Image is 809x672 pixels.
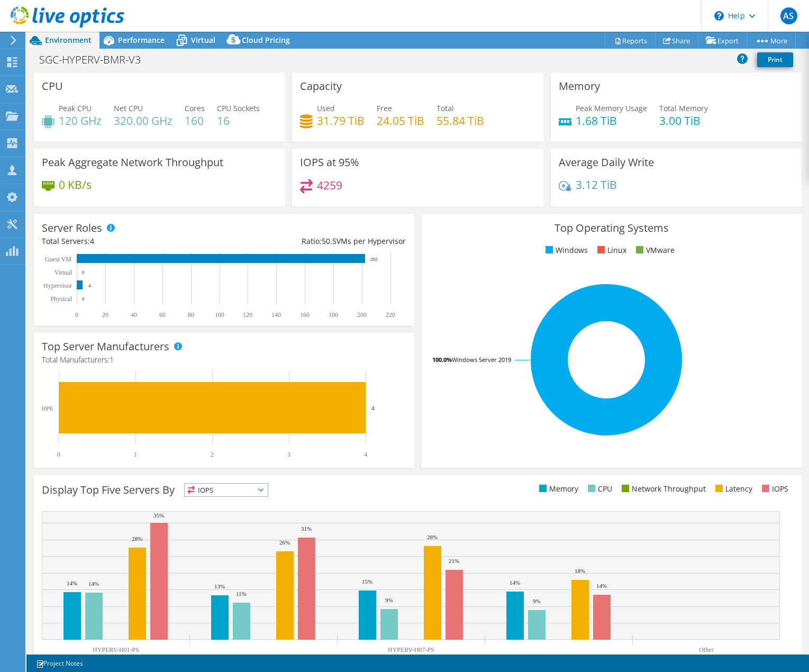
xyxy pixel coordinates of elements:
[54,269,72,276] text: Virtual
[714,11,724,21] svg: \n
[575,568,585,574] text: 18%
[279,539,290,546] text: 26%
[43,282,72,289] text: Hypervisor
[329,311,338,319] text: 180
[271,311,281,319] text: 140
[537,483,578,495] li: Memory
[59,115,102,126] h4: 120 GHz
[211,451,214,458] text: 2
[698,32,747,49] a: Export
[93,646,139,653] text: HYPERV-H01-PS
[377,103,392,113] span: Free
[185,103,205,113] span: Cores
[659,115,708,126] h4: 3.00 TiB
[243,311,252,319] text: 120
[82,270,85,275] text: 0
[317,115,365,126] h4: 31.79 TiB
[217,103,260,113] span: CPU Sockets
[132,535,142,542] text: 28%
[300,311,310,319] text: 160
[386,311,395,319] text: 220
[242,35,290,45] span: Cloud Pricing
[185,115,205,126] h4: 160
[747,32,796,49] a: More
[370,257,378,262] text: 202
[757,52,793,67] a: Print
[88,580,99,587] text: 14%
[510,579,520,586] text: 14%
[110,355,114,365] span: 1
[185,484,268,496] span: IOPS
[214,583,225,589] text: 13%
[655,32,698,49] a: Share
[300,80,342,92] h3: Capacity
[576,115,647,126] h4: 1.68 TiB
[633,244,675,256] li: VMware
[713,483,752,495] li: Latency
[385,597,393,603] text: 9%
[42,80,63,92] h3: CPU
[102,311,108,319] text: 20
[42,235,224,247] div: Total Servers:
[215,311,224,319] text: 100
[429,222,793,234] h3: Top Operating Systems
[42,354,406,366] h4: Total Manufacturers:
[437,103,454,113] span: Total
[377,115,424,126] h4: 24.05 TiB
[388,646,434,653] text: HYPERV-H07-PS
[42,157,223,168] h3: Peak Aggregate Network Throughput
[45,256,71,263] text: Guest VM
[188,311,194,319] text: 80
[236,591,247,597] text: 11%
[67,580,77,586] text: 14%
[362,578,372,585] text: 15%
[543,244,588,256] li: Windows
[42,222,102,234] h3: Server Roles
[605,32,656,49] a: Reports
[596,583,607,589] text: 14%
[42,341,169,352] h3: Top Server Manufacturers
[427,534,438,540] text: 28%
[576,103,647,113] span: Peak Memory Usage
[452,356,511,364] tspan: Windows Server 2019
[114,103,143,113] span: Net CPU
[300,157,359,168] h3: IOPS at 95%
[576,179,617,190] h4: 3.12 TiB
[585,483,612,495] li: CPU
[134,451,137,458] text: 1
[317,103,335,113] span: Used
[59,103,92,113] span: Peak CPU
[131,311,137,319] text: 40
[153,512,164,519] text: 35%
[559,80,600,92] h3: Memory
[29,657,90,670] a: Project Notes
[780,7,797,24] span: AS
[437,115,484,126] h4: 55.84 TiB
[317,179,342,191] h4: 4259
[432,356,452,364] tspan: 100.0%
[50,295,72,303] text: Physical
[57,451,60,458] text: 0
[559,157,654,168] h3: Average Daily Write
[118,35,165,45] span: Performance
[364,451,367,458] text: 4
[90,236,94,246] span: 4
[59,179,92,190] h4: 0 KB/s
[45,35,92,45] span: Environment
[34,54,157,66] h1: SGC-HYPERV-BMR-V3
[759,483,788,495] li: IOPS
[82,296,85,302] text: 0
[88,283,91,288] text: 4
[41,405,53,412] text: HPE
[595,244,626,256] li: Linux
[159,311,166,319] text: 60
[287,451,290,458] text: 3
[619,483,706,495] li: Network Throughput
[322,236,337,246] span: 50.5
[114,115,172,126] h4: 320.00 GHz
[224,235,406,247] div: Ratio: VMs per Hypervisor
[217,115,260,126] h4: 16
[659,103,708,113] span: Total Memory
[191,35,215,45] span: Virtual
[699,646,713,653] text: Other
